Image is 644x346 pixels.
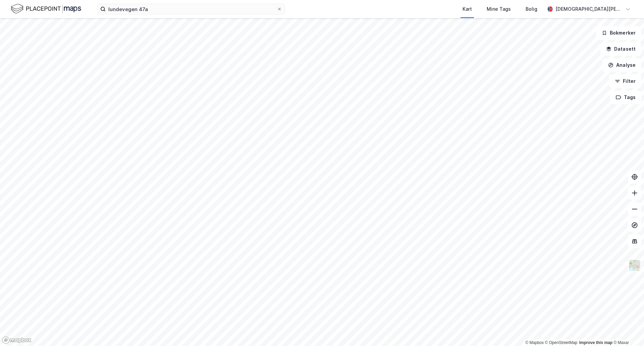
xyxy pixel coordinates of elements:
[602,58,641,72] button: Analyse
[610,314,644,346] div: Kontrollprogram for chat
[600,42,641,56] button: Datasett
[596,26,641,40] button: Bokmerker
[609,75,641,88] button: Filter
[555,5,623,13] div: [DEMOGRAPHIC_DATA][PERSON_NAME]
[545,340,578,345] a: OpenStreetMap
[628,259,641,272] img: Z
[610,91,641,104] button: Tags
[106,4,277,14] input: Søk på adresse, matrikkel, gårdeiere, leietakere eller personer
[579,340,612,345] a: Improve this map
[11,3,81,15] img: logo.f888ab2527a4732fd821a326f86c7f29.svg
[2,336,32,344] a: Mapbox homepage
[610,314,644,346] iframe: Chat Widget
[463,5,472,13] div: Kart
[526,5,537,13] div: Bolig
[487,5,511,13] div: Mine Tags
[525,340,544,345] a: Mapbox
